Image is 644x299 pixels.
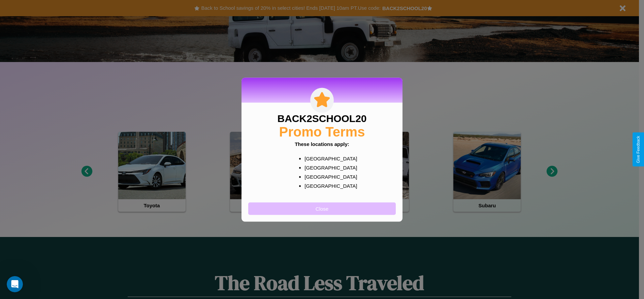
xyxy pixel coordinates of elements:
p: [GEOGRAPHIC_DATA] [304,163,353,172]
h2: Promo Terms [279,124,365,139]
p: [GEOGRAPHIC_DATA] [304,172,353,181]
button: Close [248,202,396,215]
div: Give Feedback [636,136,641,163]
iframe: Intercom live chat [7,276,23,292]
b: These locations apply: [295,141,349,147]
h3: BACK2SCHOOL20 [277,113,366,124]
p: [GEOGRAPHIC_DATA] [304,154,353,163]
p: [GEOGRAPHIC_DATA] [304,181,353,190]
